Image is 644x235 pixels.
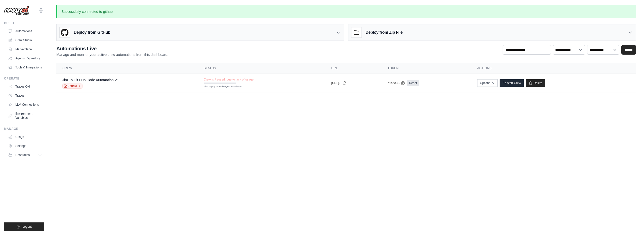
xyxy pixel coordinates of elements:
img: Logo [4,6,29,15]
h3: Deploy from Zip File [366,29,403,35]
a: Reset [407,80,419,86]
button: b1a6c3... [388,81,405,85]
a: Environment Variables [6,110,44,122]
a: Jira To Git Hub Code Automation V1 [62,78,119,82]
th: Status [198,63,325,73]
p: Manage and monitor your active crew automations from this dashboard. [56,52,168,57]
p: Successfully connected to github [56,5,636,18]
img: GitHub Logo [60,27,70,37]
a: Crew Studio [6,36,44,44]
th: Crew [56,63,198,73]
a: Re-start Crew [500,79,524,87]
a: Automations [6,27,44,35]
div: Operate [4,76,44,81]
a: Traces Old [6,83,44,91]
a: Usage [6,133,44,141]
a: Agents Repository [6,54,44,62]
button: Logout [4,222,44,231]
th: Actions [471,63,636,73]
div: First deploy can take up to 10 minutes [204,85,236,89]
th: Token [382,63,471,73]
div: Manage [4,127,44,131]
span: Crew is Paused, due to lack of usage [204,77,254,82]
a: Delete [526,79,545,87]
div: Build [4,21,44,25]
h3: Deploy from GitHub [74,29,110,35]
span: Resources [15,153,30,157]
a: Tools & Integrations [6,63,44,71]
span: Logout [22,225,32,229]
a: Studio [62,84,83,89]
a: Marketplace [6,45,44,53]
a: Settings [6,142,44,150]
h2: Automations Live [56,45,168,52]
button: Options [477,79,498,87]
a: Traces [6,92,44,100]
th: URL [325,63,382,73]
a: LLM Connections [6,101,44,109]
button: Resources [6,151,44,159]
